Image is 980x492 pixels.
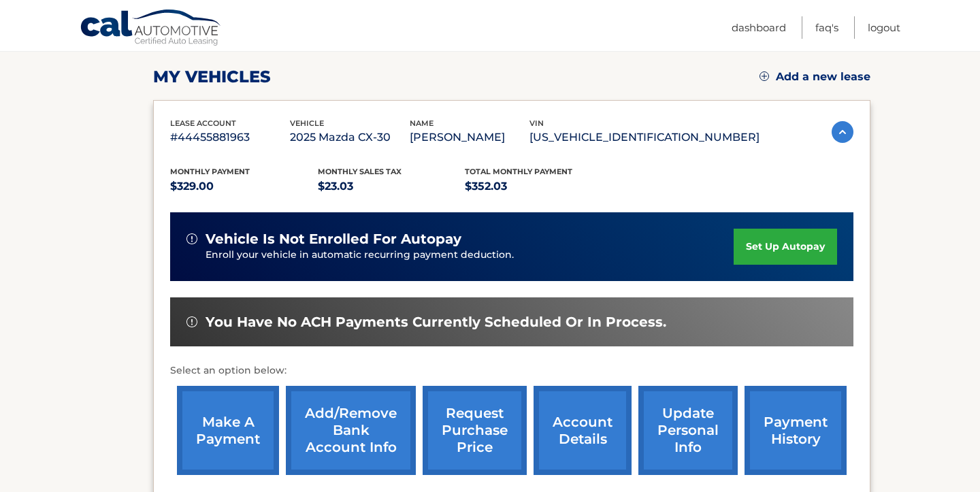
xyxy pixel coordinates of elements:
a: request purchase price [423,386,527,475]
p: #44455881963 [170,128,290,147]
span: name [410,118,434,128]
span: vehicle is not enrolled for autopay [206,231,461,248]
a: Logout [868,16,900,39]
span: You have no ACH payments currently scheduled or in process. [206,314,666,331]
span: lease account [170,118,236,128]
p: Enroll your vehicle in automatic recurring payment deduction. [206,248,734,263]
h2: my vehicles [153,67,271,87]
span: Monthly sales Tax [318,167,402,176]
a: Dashboard [732,16,786,39]
span: Monthly Payment [170,167,250,176]
p: $352.03 [465,177,612,196]
span: vehicle [290,118,324,128]
img: alert-white.svg [186,233,197,244]
p: $329.00 [170,177,318,196]
p: [US_VEHICLE_IDENTIFICATION_NUMBER] [529,128,759,147]
span: Total Monthly Payment [465,167,572,176]
a: make a payment [177,386,279,475]
a: account details [534,386,632,475]
p: Select an option below: [170,363,853,379]
span: vin [529,118,544,128]
img: accordion-active.svg [832,121,853,143]
a: Cal Automotive [80,9,223,48]
p: 2025 Mazda CX-30 [290,128,410,147]
p: [PERSON_NAME] [410,128,529,147]
a: set up autopay [734,229,837,265]
img: add.svg [759,71,769,81]
p: $23.03 [318,177,465,196]
img: alert-white.svg [186,316,197,327]
a: update personal info [638,386,738,475]
a: payment history [745,386,847,475]
a: Add a new lease [759,70,870,84]
a: Add/Remove bank account info [286,386,416,475]
a: FAQ's [815,16,838,39]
